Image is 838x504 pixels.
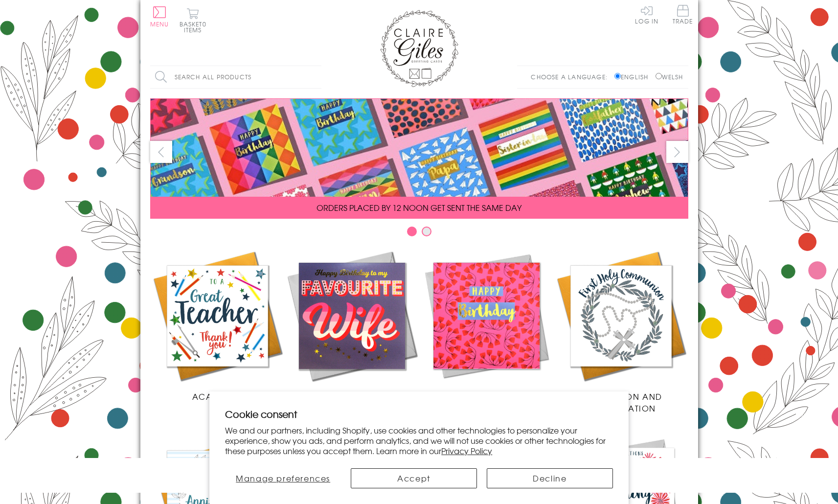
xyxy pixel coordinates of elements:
[463,390,510,402] span: Birthdays
[579,390,662,414] span: Communion and Confirmation
[225,425,613,456] p: We and our partners, including Shopify, use cookies and other technologies to personalize your ex...
[673,5,693,26] a: Trade
[236,472,330,484] span: Manage preferences
[317,202,521,213] span: ORDERS PLACED BY 12 NOON GET SENT THE SAME DAY
[419,249,554,402] a: Birthdays
[319,390,384,402] span: New Releases
[150,226,688,241] div: Carousel Pagination
[225,468,341,488] button: Manage preferences
[351,468,477,488] button: Accept
[656,73,662,79] input: Welsh
[184,20,206,34] span: 0 items
[150,249,285,402] a: Academic
[422,227,431,236] button: Carousel Page 2
[380,10,458,87] img: Claire Giles Greetings Cards
[150,6,169,27] button: Menu
[407,227,417,236] button: Carousel Page 1 (Current Slide)
[150,66,321,88] input: Search all products
[285,249,419,402] a: New Releases
[225,407,613,421] h2: Cookie consent
[614,73,621,79] input: English
[673,5,693,24] span: Trade
[635,5,658,24] a: Log In
[666,141,688,163] button: next
[531,72,612,81] p: Choose a language:
[192,390,243,402] span: Academic
[614,72,653,81] label: English
[312,66,321,88] input: Search
[554,249,688,414] a: Communion and Confirmation
[150,141,172,163] button: prev
[487,468,613,488] button: Decline
[180,8,206,33] button: Basket0 items
[656,72,683,81] label: Welsh
[150,20,169,28] span: Menu
[441,445,492,457] a: Privacy Policy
